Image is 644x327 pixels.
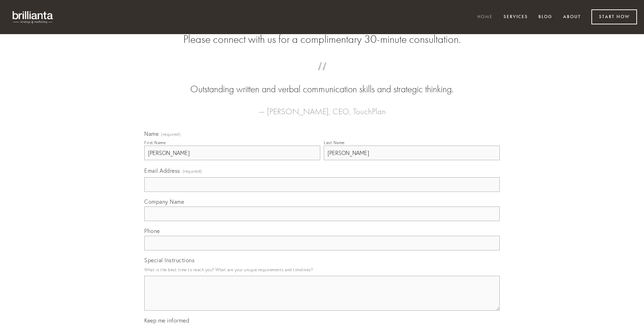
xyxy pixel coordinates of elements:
[144,140,166,145] div: First Name
[7,7,59,27] img: brillianta - research, strategy, marketing
[144,167,180,174] span: Email Address
[144,130,159,137] span: Name
[473,11,497,23] a: Home
[499,11,532,23] a: Services
[324,140,345,145] div: Last Name
[144,265,500,274] p: What is the best time to reach you? What are your unique requirements and timelines?
[161,132,181,137] span: (required)
[144,198,184,205] span: Company Name
[155,96,489,118] figcaption: — [PERSON_NAME], CEO, TouchPlan
[144,257,194,264] span: Special Instructions
[534,11,557,23] a: Blog
[144,33,500,46] h2: Please connect with us for a complimentary 30-minute consultation.
[559,11,585,23] a: About
[155,69,489,83] span: “
[591,9,637,24] a: Start Now
[183,166,202,176] span: (required)
[144,227,160,234] span: Phone
[155,69,489,96] blockquote: Outstanding written and verbal communication skills and strategic thinking.
[144,317,189,324] span: Keep me informed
